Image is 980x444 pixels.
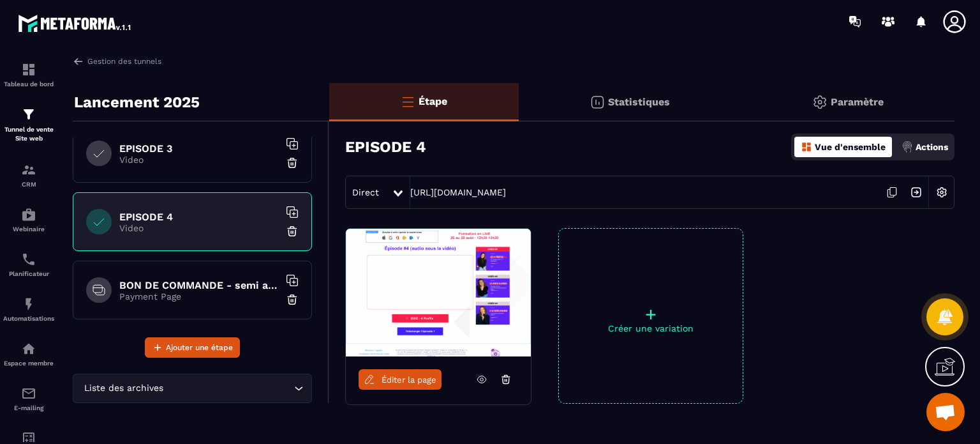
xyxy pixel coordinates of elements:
img: arrow [73,56,84,67]
p: Tableau de bord [3,80,54,88]
img: formation [21,162,36,178]
img: setting-gr.5f69749f.svg [812,95,828,110]
a: formationformationTableau de bord [3,52,54,97]
img: stats.20deebd0.svg [590,95,605,110]
a: schedulerschedulerPlanificateur [3,242,54,287]
img: automations [21,207,36,222]
img: automations [21,296,36,312]
p: Webinaire [3,226,54,233]
img: actions.d6e523a2.png [902,141,913,153]
p: Paramètre [831,96,884,108]
p: Video [119,223,279,233]
img: dashboard-orange.40269519.svg [801,141,812,153]
a: automationsautomationsAutomatisations [3,287,54,332]
span: Éditer la page [382,375,436,385]
span: Direct [352,187,379,197]
h6: BON DE COMMANDE - semi autonomie [119,279,279,291]
div: Search for option [73,374,312,403]
p: Automatisations [3,315,54,322]
input: Search for option [166,381,291,395]
p: Lancement 2025 [74,89,200,115]
p: Créer une variation [559,323,743,333]
img: formation [21,62,36,77]
div: Ouvrir le chat [926,393,965,431]
p: E-mailing [3,404,54,411]
h6: EPISODE 4 [119,211,279,223]
p: + [559,305,743,323]
p: CRM [3,181,54,188]
p: Video [119,155,279,165]
span: Ajouter une étape [166,341,233,354]
a: Gestion des tunnels [73,56,161,67]
p: Statistiques [608,96,670,108]
img: formation [21,107,36,122]
p: Espace membre [3,360,54,367]
a: formationformationCRM [3,153,54,197]
a: [URL][DOMAIN_NAME] [410,187,506,197]
p: Payment Page [119,291,279,302]
img: automations [21,341,36,356]
img: trash [286,293,299,306]
img: email [21,386,36,401]
button: Ajouter une étape [145,337,240,358]
img: trash [286,225,299,238]
img: arrow-next.bcc2205e.svg [904,180,928,204]
h6: EPISODE 3 [119,142,279,155]
p: Vue d'ensemble [815,142,886,152]
p: Tunnel de vente Site web [3,125,54,143]
a: automationsautomationsEspace membre [3,332,54,376]
span: Liste des archives [81,381,166,395]
a: Éditer la page [359,369,442,390]
p: Actions [916,142,948,152]
a: formationformationTunnel de vente Site web [3,97,54,153]
p: Planificateur [3,270,54,277]
img: image [346,229,531,356]
p: Étape [419,95,447,107]
img: logo [18,11,133,34]
a: automationsautomationsWebinaire [3,197,54,242]
img: scheduler [21,252,36,267]
img: setting-w.858f3a88.svg [930,180,954,204]
img: trash [286,157,299,169]
h3: EPISODE 4 [345,138,426,156]
img: bars-o.4a397970.svg [400,94,415,109]
a: emailemailE-mailing [3,376,54,421]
